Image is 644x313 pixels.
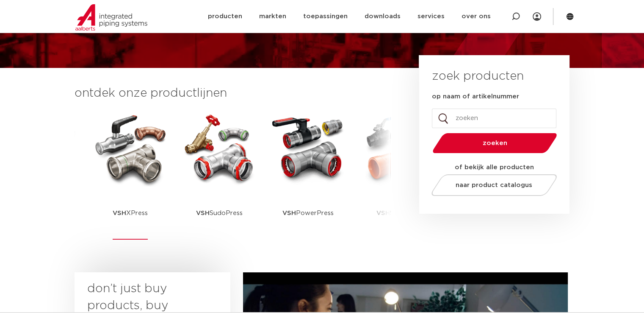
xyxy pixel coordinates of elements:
strong: VSH [196,210,210,216]
a: VSHPowerPress [270,110,346,240]
h3: ontdek onze productlijnen [75,85,390,102]
span: naar product catalogus [456,182,532,188]
p: XPress [113,187,148,240]
a: naar product catalogus [429,174,559,196]
strong: of bekijk alle producten [455,164,534,170]
span: zoeken [454,140,535,146]
p: Shurjoint [376,187,417,240]
input: zoeken [432,109,556,128]
strong: VSH [376,210,390,216]
strong: VSH [282,210,296,216]
label: op naam of artikelnummer [432,92,519,101]
a: VSHShurjoint [359,110,435,240]
strong: VSH [113,210,126,216]
button: zoeken [429,132,560,154]
p: PowerPress [282,187,334,240]
p: SudoPress [196,187,243,240]
a: VSHXPress [92,110,169,240]
a: VSHSudoPress [181,110,257,240]
h3: zoek producten [432,68,524,85]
